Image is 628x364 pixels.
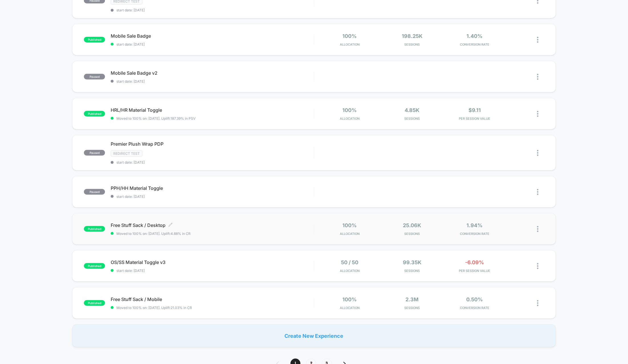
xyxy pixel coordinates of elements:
img: close [537,189,538,195]
span: start date: [DATE] [111,8,314,12]
span: Allocation [340,306,360,310]
span: 4.85k [405,107,420,113]
span: 99.35k [403,259,421,265]
span: Allocation [340,269,360,273]
span: Sessions [382,269,442,273]
span: CONVERSION RATE [445,232,504,236]
img: close [537,37,538,43]
span: published [84,300,105,306]
span: Sessions [382,232,442,236]
span: Free Stuff Sack / Mobile [111,296,314,302]
span: 100% [343,222,357,228]
span: Mobile Sale Badge [111,33,314,39]
span: 1.40% [467,33,482,39]
span: -6.09% [465,259,484,265]
span: CONVERSION RATE [445,306,504,310]
span: OS/SS Material Toggle v3 [111,259,314,265]
span: Moved to 100% on: [DATE] . Uplift: 187.39% in PSV [116,116,195,121]
span: 198.25k [402,33,423,39]
img: close [537,300,538,306]
span: published [84,111,105,117]
span: paused [84,150,105,156]
img: close [537,111,538,117]
span: 2.3M [406,296,419,302]
span: 1.94% [467,222,482,228]
span: Sessions [382,117,442,121]
img: close [537,150,538,156]
span: Moved to 100% on: [DATE] . Uplift: 21.03% in CR [116,306,192,310]
span: PER SESSION VALUE [445,117,504,121]
span: start date: [DATE] [111,79,314,84]
span: Moved to 100% on: [DATE] . Uplift: 4.88% in CR [116,231,191,236]
span: start date: [DATE] [111,42,314,46]
span: 25.06k [403,222,421,228]
span: Redirect Test [111,150,142,157]
span: $9.11 [469,107,481,113]
span: start date: [DATE] [111,160,314,164]
span: published [84,226,105,232]
img: close [537,74,538,80]
span: start date: [DATE] [111,269,314,273]
span: paused [84,74,105,80]
span: PPH/HH Material Toggle [111,185,314,191]
span: CONVERSION RATE [445,42,504,46]
span: Sessions [382,42,442,46]
span: start date: [DATE] [111,194,314,199]
span: Premier Plush Wrap PDP [111,141,314,147]
span: 0.50% [466,296,483,302]
span: Mobile Sale Badge v2 [111,70,314,76]
span: Allocation [340,42,360,46]
span: paused [84,189,105,195]
img: close [537,226,538,232]
span: Allocation [340,117,360,121]
span: PER SESSION VALUE [445,269,504,273]
span: HRL/HR Material Toggle [111,107,314,113]
span: 100% [343,107,357,113]
span: Allocation [340,232,360,236]
img: close [537,263,538,269]
span: published [84,37,105,42]
span: 100% [343,296,357,302]
div: Create New Experience [72,324,556,347]
span: 100% [343,33,357,39]
span: Free Stuff Sack / Desktop [111,222,314,228]
span: published [84,263,105,269]
span: 50 / 50 [341,259,358,265]
span: Sessions [382,306,442,310]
